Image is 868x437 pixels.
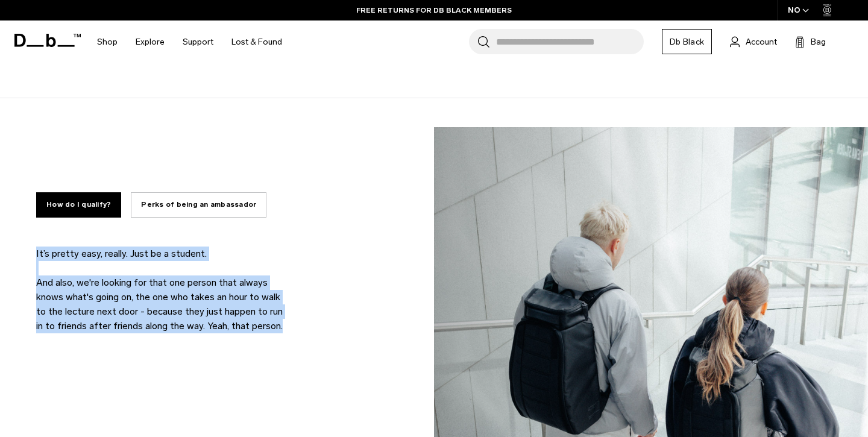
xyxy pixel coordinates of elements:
[746,36,777,48] span: Account
[356,5,512,16] a: FREE RETURNS FOR DB BLACK MEMBERS
[662,29,712,54] a: Db Black
[231,20,282,63] a: Lost & Found
[36,247,289,333] p: It’s pretty easy, really. Just be a student. And also, we're looking for that one person that alw...
[795,34,826,49] button: Bag
[811,36,826,48] span: Bag
[88,20,291,63] nav: Main Navigation
[183,20,213,63] a: Support
[136,20,165,63] a: Explore
[131,192,266,218] button: Perks of being an ambassador
[97,20,118,63] a: Shop
[730,34,777,49] a: Account
[36,192,121,218] button: How do I qualify?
